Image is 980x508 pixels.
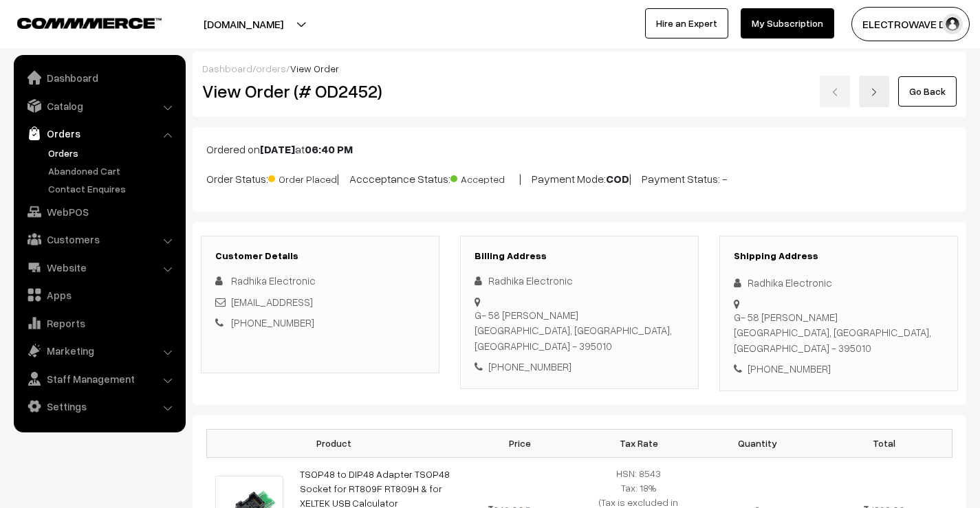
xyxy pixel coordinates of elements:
div: [PHONE_NUMBER] [475,359,684,375]
a: Dashboard [17,65,181,90]
th: Quantity [698,429,816,457]
a: COMMMERCE [17,14,138,30]
a: [PHONE_NUMBER] [231,316,314,329]
img: right-arrow.png [870,88,878,96]
div: Radhika Electronic [734,275,944,291]
a: Marketing [17,338,181,363]
div: / / [202,61,957,76]
h3: Shipping Address [734,250,944,262]
a: Reports [17,311,181,335]
span: Order Placed [268,168,337,186]
th: Tax Rate [579,429,697,457]
p: Order Status: | Accceptance Status: | Payment Mode: | Payment Status: - [206,168,952,187]
a: Contact Enquires [45,181,181,196]
span: View Order [290,63,339,74]
button: ELECTROWAVE DE… [851,7,970,41]
a: Apps [17,283,181,307]
a: orders [256,63,286,74]
a: [EMAIL_ADDRESS] [231,296,313,308]
div: [PHONE_NUMBER] [734,361,944,377]
a: Catalog [17,93,181,118]
th: Price [461,429,579,457]
a: Hire an Expert [645,8,728,38]
th: Product [207,429,461,457]
h2: View Order (# OD2452) [202,80,440,102]
h3: Billing Address [475,250,684,262]
button: [DOMAIN_NAME] [155,7,331,41]
a: Orders [17,121,181,146]
a: Website [17,255,181,280]
div: Radhika Electronic [475,273,684,289]
b: COD [606,172,629,186]
a: Go Back [898,76,957,107]
b: [DATE] [260,142,295,156]
p: Ordered on at [206,141,952,157]
a: Staff Management [17,366,181,391]
span: Accepted [450,168,519,186]
th: Total [816,429,952,457]
a: Abandoned Cart [45,164,181,178]
a: Settings [17,394,181,419]
a: Orders [45,146,181,160]
b: 06:40 PM [305,142,353,156]
div: G- 58 [PERSON_NAME] [GEOGRAPHIC_DATA], [GEOGRAPHIC_DATA], [GEOGRAPHIC_DATA] - 395010 [475,307,684,354]
img: COMMMERCE [17,18,162,28]
h3: Customer Details [215,250,425,262]
a: Dashboard [202,63,252,74]
a: My Subscription [741,8,834,38]
div: G- 58 [PERSON_NAME] [GEOGRAPHIC_DATA], [GEOGRAPHIC_DATA], [GEOGRAPHIC_DATA] - 395010 [734,309,944,356]
a: WebPOS [17,199,181,224]
img: user [942,14,963,34]
span: Radhika Electronic [231,274,316,287]
a: Customers [17,227,181,252]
